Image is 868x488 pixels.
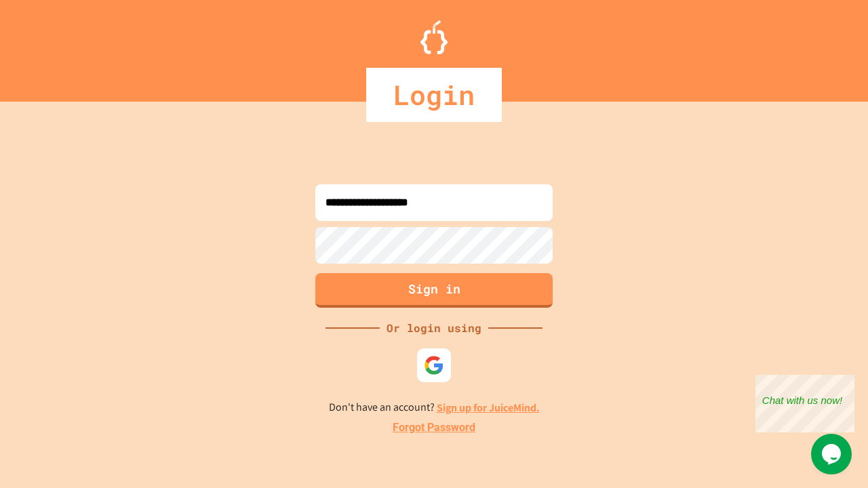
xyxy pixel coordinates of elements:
button: Sign in [315,273,553,308]
img: google-icon.svg [424,355,444,375]
p: Don't have an account? [329,399,540,416]
a: Forgot Password [393,420,475,436]
div: Or login using [380,320,488,336]
iframe: chat widget [755,375,854,432]
img: Logo.svg [420,20,448,54]
div: Login [366,68,502,122]
iframe: chat widget [811,434,854,474]
a: Sign up for JuiceMind. [437,401,540,415]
